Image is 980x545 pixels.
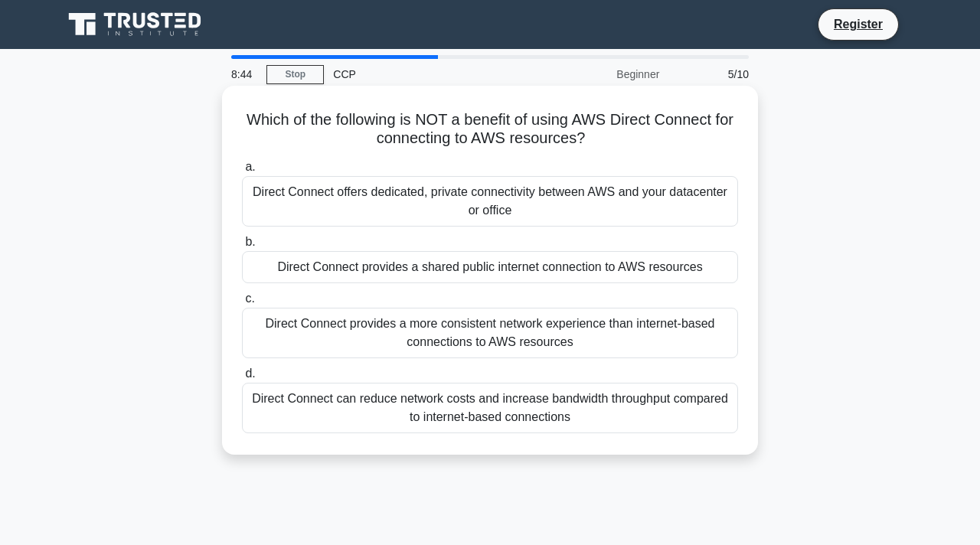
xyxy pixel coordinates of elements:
div: Direct Connect provides a shared public internet connection to AWS resources [242,251,738,283]
div: 8:44 [222,59,266,90]
span: c. [245,292,254,305]
div: Direct Connect offers dedicated, private connectivity between AWS and your datacenter or office [242,176,738,227]
span: b. [245,235,255,248]
a: Stop [266,65,324,84]
div: Beginner [534,59,668,90]
span: d. [245,367,255,380]
h5: Which of the following is NOT a benefit of using AWS Direct Connect for connecting to AWS resources? [240,110,740,148]
div: Direct Connect provides a more consistent network experience than internet-based connections to A... [242,308,738,358]
div: Direct Connect can reduce network costs and increase bandwidth throughput compared to internet-ba... [242,383,738,433]
div: CCP [324,59,534,90]
span: a. [245,160,255,173]
div: 5/10 [668,59,758,90]
a: Register [825,15,892,34]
